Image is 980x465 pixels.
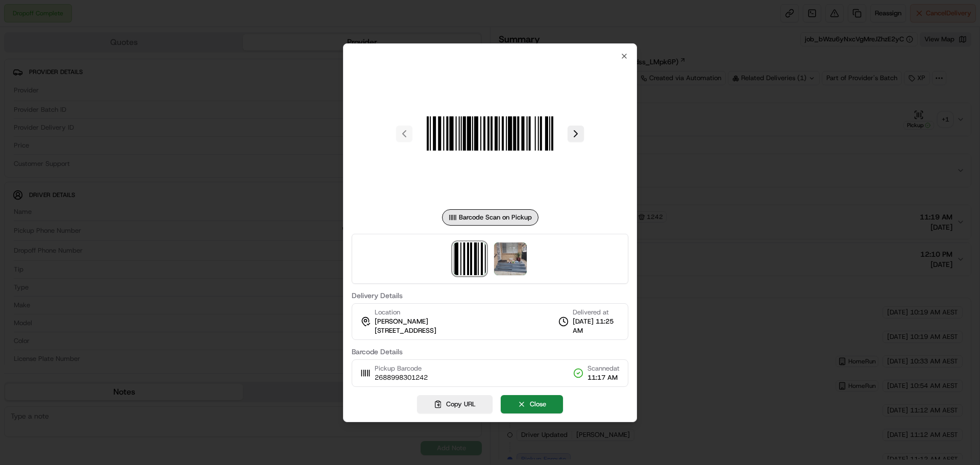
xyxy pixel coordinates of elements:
label: Delivery Details [352,292,628,299]
span: [PERSON_NAME] [375,317,428,326]
div: Barcode Scan on Pickup [442,209,538,226]
span: Scanned at [587,364,620,373]
span: Delivered at [573,308,620,317]
button: Close [501,395,563,413]
span: [STREET_ADDRESS] [375,326,436,335]
span: 2688998301242 [375,373,428,382]
span: [DATE] 11:25 AM [573,317,620,335]
label: Barcode Details [352,348,628,355]
button: Copy URL [417,395,493,413]
span: Location [375,308,400,317]
img: barcode_scan_on_pickup image [416,60,563,207]
span: Pickup Barcode [375,364,428,373]
img: photo_proof_of_delivery image [494,242,527,275]
img: barcode_scan_on_pickup image [453,242,486,275]
span: 11:17 AM [587,373,620,382]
